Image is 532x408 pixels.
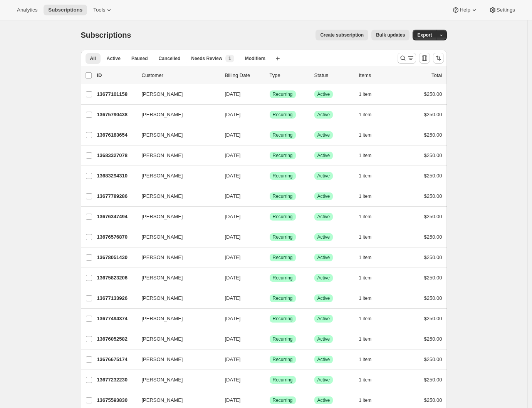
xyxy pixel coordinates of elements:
[142,294,183,302] span: [PERSON_NAME]
[359,377,372,383] span: 1 item
[142,274,183,282] span: [PERSON_NAME]
[317,234,330,240] span: Active
[137,170,214,182] button: [PERSON_NAME]
[225,112,241,117] span: [DATE]
[359,211,380,222] button: 1 item
[359,295,372,301] span: 1 item
[431,72,442,79] p: Total
[137,292,214,304] button: [PERSON_NAME]
[142,72,219,79] p: Customer
[137,129,214,141] button: [PERSON_NAME]
[245,55,265,62] span: Modifiers
[97,395,442,406] div: 13675593830[PERSON_NAME][DATE]SuccessRecurringSuccessActive1 item$250.00
[497,7,515,13] span: Settings
[359,336,372,342] span: 1 item
[359,232,380,242] button: 1 item
[142,356,183,363] span: [PERSON_NAME]
[137,251,214,264] button: [PERSON_NAME]
[359,193,372,199] span: 1 item
[424,336,442,342] span: $250.00
[137,353,214,366] button: [PERSON_NAME]
[142,396,183,404] span: [PERSON_NAME]
[97,233,136,241] p: 13676576870
[359,316,372,322] span: 1 item
[272,53,284,64] button: Create new view
[228,55,231,62] span: 1
[317,152,330,159] span: Active
[359,356,372,363] span: 1 item
[273,295,293,301] span: Recurring
[371,30,409,40] button: Bulk updates
[273,234,293,240] span: Recurring
[273,132,293,138] span: Recurring
[97,213,136,221] p: 13676347494
[447,5,482,15] button: Help
[424,254,442,260] span: $250.00
[424,316,442,321] span: $250.00
[317,275,330,281] span: Active
[273,397,293,403] span: Recurring
[137,272,214,284] button: [PERSON_NAME]
[137,88,214,100] button: [PERSON_NAME]
[359,91,372,97] span: 1 item
[225,152,241,158] span: [DATE]
[191,55,222,62] span: Needs Review
[97,356,136,363] p: 13676675174
[142,335,183,343] span: [PERSON_NAME]
[225,356,241,362] span: [DATE]
[137,313,214,325] button: [PERSON_NAME]
[359,171,380,181] button: 1 item
[359,252,380,263] button: 1 item
[12,5,42,15] button: Analytics
[97,294,136,302] p: 13677133926
[225,132,241,138] span: [DATE]
[142,131,183,139] span: [PERSON_NAME]
[97,89,442,100] div: 13677101158[PERSON_NAME][DATE]SuccessRecurringSuccessActive1 item$250.00
[424,91,442,97] span: $250.00
[97,171,442,181] div: 13683294310[PERSON_NAME][DATE]SuccessRecurringSuccessActive1 item$250.00
[225,275,241,281] span: [DATE]
[424,152,442,158] span: $250.00
[97,150,442,161] div: 13683327078[PERSON_NAME][DATE]SuccessRecurringSuccessActive1 item$250.00
[359,313,380,324] button: 1 item
[97,274,136,282] p: 13675823206
[273,316,293,322] span: Recurring
[424,132,442,138] span: $250.00
[273,356,293,363] span: Recurring
[359,150,380,161] button: 1 item
[359,130,380,140] button: 1 item
[97,273,442,283] div: 13675823206[PERSON_NAME][DATE]SuccessRecurringSuccessActive1 item$250.00
[225,254,241,260] span: [DATE]
[97,111,136,119] p: 13675790438
[142,233,183,241] span: [PERSON_NAME]
[225,316,241,321] span: [DATE]
[359,109,380,120] button: 1 item
[413,30,436,40] button: Export
[424,112,442,117] span: $250.00
[273,91,293,97] span: Recurring
[97,152,136,159] p: 13683327078
[137,333,214,345] button: [PERSON_NAME]
[225,397,241,403] span: [DATE]
[97,335,136,343] p: 13676052582
[97,90,136,98] p: 13677101158
[137,149,214,162] button: [PERSON_NAME]
[317,132,330,138] span: Active
[97,254,136,261] p: 13678051430
[97,354,442,365] div: 13676675174[PERSON_NAME][DATE]SuccessRecurringSuccessActive1 item$250.00
[93,7,105,13] span: Tools
[225,193,241,199] span: [DATE]
[97,131,136,139] p: 13676183654
[317,214,330,220] span: Active
[359,395,380,406] button: 1 item
[97,293,442,304] div: 13677133926[PERSON_NAME][DATE]SuccessRecurringSuccessActive1 item$250.00
[359,132,372,138] span: 1 item
[142,213,183,221] span: [PERSON_NAME]
[359,354,380,365] button: 1 item
[359,254,372,261] span: 1 item
[131,55,148,62] span: Paused
[225,295,241,301] span: [DATE]
[137,394,214,406] button: [PERSON_NAME]
[81,31,131,39] span: Subscriptions
[225,72,263,79] p: Billing Date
